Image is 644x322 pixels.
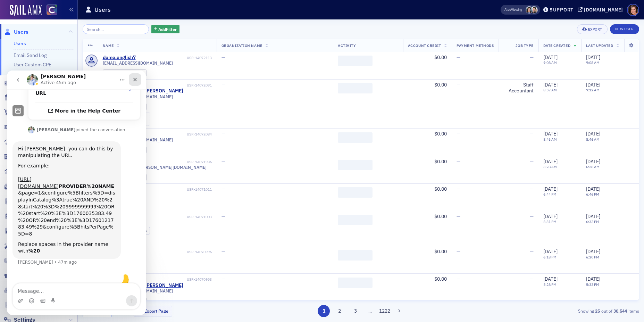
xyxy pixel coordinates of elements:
span: [DATE] [543,213,558,220]
span: [DATE] [586,248,600,255]
a: View Homepage [42,5,57,16]
span: ‌ [338,215,373,225]
div: thumbs up [102,205,133,230]
a: dome.english7 [103,55,136,61]
time: 8:46 AM [586,137,600,142]
span: [DATE] [543,82,558,88]
button: 1 [318,305,330,317]
a: Tasks [4,212,28,220]
time: 9:08 AM [586,60,600,65]
span: ‌ [338,160,373,170]
span: Add Filter [158,26,177,32]
time: 8:46 AM [543,137,557,142]
span: — [457,131,460,137]
input: Search… [83,24,149,34]
a: New User [610,24,639,34]
a: Organizations [4,79,49,86]
a: Subscriptions [4,138,48,146]
time: 6:31 PM [543,219,557,224]
a: Memberships [4,153,48,161]
a: Automations [4,242,47,250]
span: Last Updated [586,43,613,48]
span: ‌ [338,83,373,93]
div: USR-14071003 [142,215,212,219]
span: Pamela Galey-Coleman [530,6,538,14]
span: … [365,308,375,314]
span: [DATE] [586,276,600,282]
time: 5:33 PM [586,282,599,287]
b: %20 [22,177,33,183]
span: $0.00 [434,158,447,165]
iframe: Intercom live chat [7,71,146,315]
a: Content [4,198,34,205]
div: USR-14072084 [133,132,212,137]
span: — [457,213,460,220]
span: $0.00 [434,186,447,192]
div: USR-14072113 [137,56,212,60]
div: USR-14070953 [187,277,212,282]
a: Exports [4,287,33,294]
div: Hi [PERSON_NAME]- you can do this by manipulating the URL. [11,75,108,89]
span: [DATE] [586,213,600,220]
span: — [457,276,460,282]
span: Activity [338,43,356,48]
span: $0.00 [434,131,447,137]
a: Finance [4,257,34,264]
div: Katie says… [6,201,133,242]
a: Registrations [4,123,48,131]
span: [DATE] [586,54,600,60]
a: Users [4,28,28,36]
div: USR-14071011 [142,187,212,192]
strong: 30,544 [612,308,628,314]
span: Organization Name [221,43,262,48]
span: [DATE] [543,248,558,255]
span: Date Created [543,43,570,48]
time: 9:08 AM [543,60,557,65]
span: ‌ [338,56,373,66]
span: — [221,186,225,192]
div: For example: &page=1&configure%5Bfilters%5D=displayInCatalog%3Atrue%20AND%20%28start%20%3D%209999... [11,92,108,167]
span: — [530,248,534,255]
a: Orders [4,109,31,116]
span: — [221,248,225,255]
button: Export [577,24,607,34]
span: [DATE] [586,158,600,165]
div: Export [588,27,602,31]
h1: Users [94,6,111,14]
span: — [457,158,460,165]
div: [PERSON_NAME] • 47m ago [11,190,70,194]
div: thumbs up [102,201,133,234]
div: Created Via: End User [103,69,147,77]
span: Job Type [516,43,534,48]
time: 6:46 PM [586,192,599,197]
time: 5:28 PM [543,282,557,287]
div: [DOMAIN_NAME] [584,7,623,13]
time: 9:12 AM [586,88,600,92]
div: Support [550,7,574,13]
button: AddFilter [151,25,180,34]
time: 6:28 AM [543,164,557,169]
a: Reports [4,168,34,175]
span: [DATE] [543,54,558,60]
a: Events & Products [4,94,60,101]
span: Account Credit [408,43,441,48]
span: — [221,54,225,60]
span: [DATE] [543,131,558,137]
a: [URL][DOMAIN_NAME] [11,106,52,118]
button: Emoji picker [22,228,27,233]
a: Imports [4,301,34,309]
span: $0.00 [434,276,447,282]
span: — [221,213,225,220]
div: Also [504,7,511,12]
span: — [221,158,225,165]
div: USR-14071986 [121,160,212,164]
